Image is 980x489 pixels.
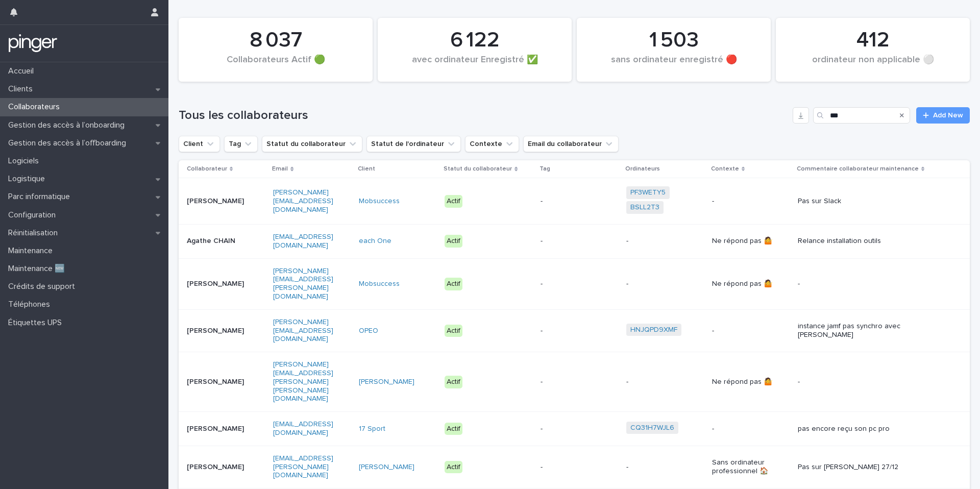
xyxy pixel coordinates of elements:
a: [EMAIL_ADDRESS][DOMAIN_NAME] [273,233,333,249]
p: Email [272,163,288,175]
a: Mobsuccess [359,197,400,206]
p: - [541,280,604,288]
p: - [626,280,690,288]
h1: Tous les collaborateurs [179,108,789,123]
a: [PERSON_NAME] [359,463,414,472]
div: Actif [445,376,462,388]
button: Tag [224,136,258,152]
p: [PERSON_NAME] [187,463,251,472]
p: Pas sur [PERSON_NAME] 27/12 [798,463,925,472]
p: Ordinateurs [625,163,660,175]
a: [PERSON_NAME][EMAIL_ADDRESS][PERSON_NAME][DOMAIN_NAME] [273,267,333,300]
p: [PERSON_NAME] [187,280,251,288]
p: Gestion des accès à l’onboarding [4,120,133,130]
div: sans ordinateur enregistré 🔴 [594,55,753,76]
tr: [PERSON_NAME][EMAIL_ADDRESS][PERSON_NAME][DOMAIN_NAME][PERSON_NAME] Actif--Sans ordinateur profes... [179,446,970,488]
div: Actif [445,423,462,435]
button: Contexte [465,136,519,152]
p: - [541,378,604,386]
a: [EMAIL_ADDRESS][PERSON_NAME][DOMAIN_NAME] [273,455,333,479]
div: 6 122 [395,28,554,53]
p: Statut du collaborateur [444,163,512,175]
p: Accueil [4,66,42,76]
p: Logiciels [4,156,47,166]
p: Ne répond pas 🤷 [712,237,776,246]
tr: [PERSON_NAME][PERSON_NAME][EMAIL_ADDRESS][PERSON_NAME][PERSON_NAME][DOMAIN_NAME][PERSON_NAME] Act... [179,352,970,412]
div: 8 037 [196,28,355,53]
p: [PERSON_NAME] [187,197,251,206]
a: [EMAIL_ADDRESS][DOMAIN_NAME] [273,421,333,436]
div: Actif [445,278,462,290]
p: Téléphones [4,300,58,309]
p: - [541,237,604,246]
span: Add New [933,112,963,119]
div: 1 503 [594,28,753,53]
p: - [626,378,690,386]
p: - [541,463,604,472]
div: 412 [793,28,952,53]
p: - [626,463,690,472]
p: Clients [4,84,41,94]
p: Logistique [4,174,53,184]
button: Client [179,136,220,152]
a: PF3WETY5 [630,188,666,197]
a: HNJQPD9XMF [630,326,677,334]
button: Statut du collaborateur [262,136,362,152]
a: [PERSON_NAME][EMAIL_ADDRESS][PERSON_NAME][PERSON_NAME][DOMAIN_NAME] [273,361,333,402]
tr: [PERSON_NAME][PERSON_NAME][EMAIL_ADDRESS][DOMAIN_NAME]OPEO Actif-HNJQPD9XMF -instance jamf pas sy... [179,309,970,352]
tr: [PERSON_NAME][PERSON_NAME][EMAIL_ADDRESS][PERSON_NAME][DOMAIN_NAME]Mobsuccess Actif--Ne répond pa... [179,258,970,309]
p: Ne répond pas 🤷 [712,280,776,288]
div: avec ordinateur Enregistré ✅ [395,55,554,76]
p: - [712,327,776,335]
button: Statut de l'ordinateur [366,136,461,152]
p: - [541,425,604,433]
a: [PERSON_NAME][EMAIL_ADDRESS][DOMAIN_NAME] [273,319,333,343]
p: Agathe CHAIN [187,237,251,246]
p: - [798,280,925,288]
p: Client [358,163,375,175]
div: Collaborateurs Actif 🟢 [196,55,355,76]
p: Tag [540,163,550,175]
p: Sans ordinateur professionnel 🏠 [712,458,776,476]
p: Commentaire collaborateur maintenance [797,163,919,175]
p: Contexte [711,163,739,175]
p: Configuration [4,210,64,220]
a: Mobsuccess [359,280,400,288]
a: [PERSON_NAME] [359,378,414,386]
tr: [PERSON_NAME][PERSON_NAME][EMAIL_ADDRESS][DOMAIN_NAME]Mobsuccess Actif-PF3WETY5 BSLL2T3 -Pas sur ... [179,178,970,225]
p: [PERSON_NAME] [187,425,251,433]
p: [PERSON_NAME] [187,378,251,386]
p: Parc informatique [4,192,78,202]
p: Réinitialisation [4,228,66,238]
p: - [541,327,604,335]
a: BSLL2T3 [630,203,659,212]
p: Pas sur Slack [798,197,925,206]
div: ordinateur non applicable ⚪ [793,55,952,76]
tr: Agathe CHAIN[EMAIL_ADDRESS][DOMAIN_NAME]each One Actif--Ne répond pas 🤷Relance installation outils [179,224,970,258]
p: Étiquettes UPS [4,318,70,328]
p: [PERSON_NAME] [187,327,251,335]
a: OPEO [359,327,378,335]
p: pas encore reçu son pc pro [798,425,925,433]
p: Relance installation outils [798,237,925,246]
img: mTgBEunGTSyRkCgitkcU [8,33,58,54]
p: Maintenance [4,246,61,256]
p: Collaborateur [187,163,227,175]
p: - [712,197,776,206]
div: Actif [445,195,462,208]
p: Maintenance 🆕 [4,264,73,274]
p: - [712,425,776,433]
button: Email du collaborateur [523,136,619,152]
a: CQ31H7WJL6 [630,424,674,432]
p: Ne répond pas 🤷 [712,378,776,386]
tr: [PERSON_NAME][EMAIL_ADDRESS][DOMAIN_NAME]17 Sport Actif-CQ31H7WJL6 -pas encore reçu son pc pro [179,412,970,446]
input: Search [813,107,910,124]
a: Add New [916,107,970,124]
a: 17 Sport [359,425,385,433]
div: Actif [445,235,462,248]
div: Actif [445,325,462,337]
a: each One [359,237,391,246]
a: [PERSON_NAME][EMAIL_ADDRESS][DOMAIN_NAME] [273,189,333,213]
p: instance jamf pas synchro avec [PERSON_NAME] [798,322,925,339]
